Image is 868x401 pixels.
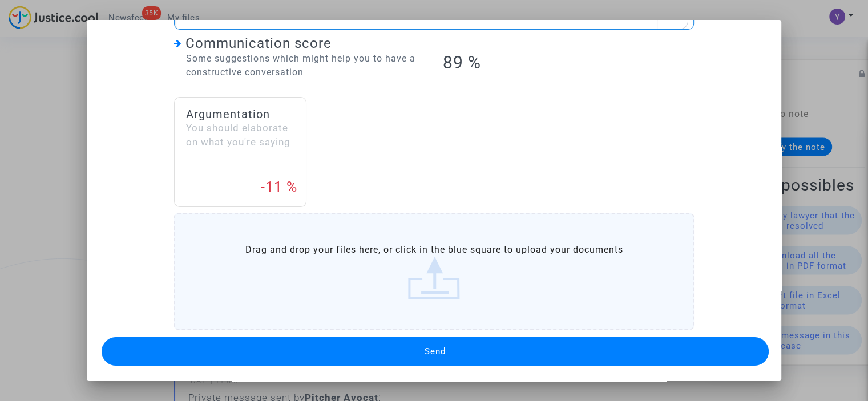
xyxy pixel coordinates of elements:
h1: 89 % [442,52,694,73]
div: Some suggestions which might help you to have a constructive conversation [174,52,426,79]
div: -11 % [261,176,297,198]
div: You should elaborate on what you're saying [186,121,294,150]
span: Communication score [185,35,332,51]
button: Send [102,337,769,366]
span: Send [425,346,446,357]
h4: Argumentation [186,107,294,121]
